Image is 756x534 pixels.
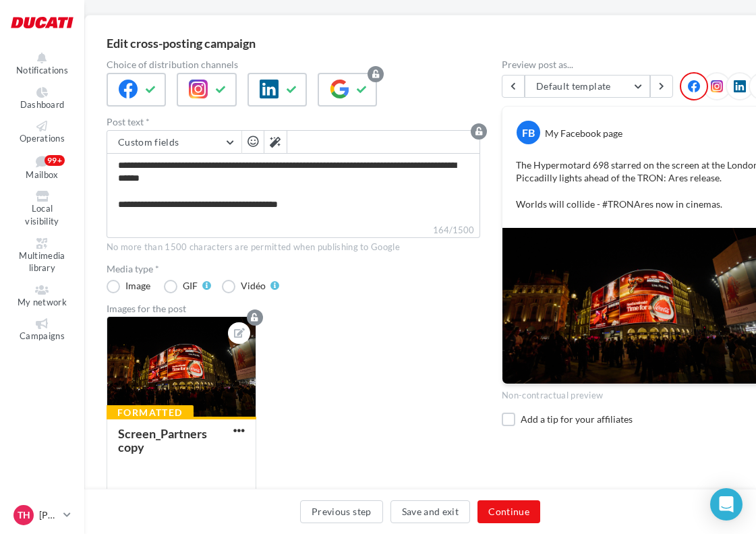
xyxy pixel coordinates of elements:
[107,117,480,127] label: Post text *
[11,50,74,79] button: Notifications
[25,204,59,227] span: Local visibility
[107,264,480,274] label: Media type *
[118,136,179,148] span: Custom fields
[545,127,622,140] div: My Facebook page
[118,426,207,454] div: Screen_Partners copy
[107,304,480,314] div: Images for the post
[107,405,194,420] div: Formatted
[536,80,611,92] span: Default template
[39,508,58,522] p: [PERSON_NAME]
[183,281,198,291] div: GIF
[107,241,480,254] div: No more than 1500 characters are permitted when publishing to Google
[241,281,266,291] div: Vidéo
[11,152,74,183] a: Mailbox 99+
[20,99,65,110] span: Dashboard
[11,235,74,276] a: Multimedia library
[18,508,30,522] span: TH
[107,131,241,154] button: Custom fields
[26,169,58,180] span: Mailbox
[16,65,68,76] span: Notifications
[19,250,65,274] span: Multimedia library
[107,60,480,69] label: Choice of distribution channels
[710,488,743,521] div: Open Intercom Messenger
[125,281,150,291] div: Image
[11,316,74,345] a: Campaigns
[11,84,74,113] a: Dashboard
[517,121,540,144] div: FB
[20,330,65,341] span: Campaigns
[477,500,540,523] button: Continue
[18,297,67,307] span: My network
[11,118,74,147] a: Operations
[20,133,65,144] span: Operations
[107,223,480,238] label: 164/1500
[45,155,65,166] div: 99+
[390,500,471,523] button: Save and exit
[300,500,383,523] button: Previous step
[11,502,74,528] a: TH [PERSON_NAME]
[11,188,74,229] a: Local visibility
[11,282,74,311] a: My network
[525,75,650,98] button: Default template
